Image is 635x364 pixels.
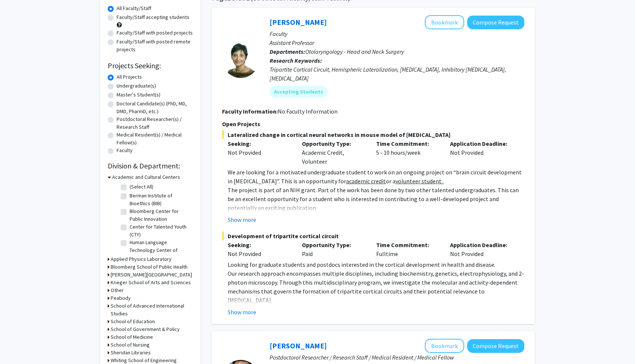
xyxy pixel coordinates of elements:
div: Not Provided [444,139,519,166]
p: Postdoctoral Researcher / Research Staff / Medical Resident / Medical Fellow [270,353,524,362]
label: Human Language Technology Center of Excellence (HLTCOE) [130,239,191,262]
p: We are looking for a motivated undergraduate student to work on an ongoing project on “brain circ... [228,168,524,186]
b: Research Keywords: [270,57,322,64]
h3: School of Medicine [111,333,153,341]
p: Application Deadline: [450,139,513,148]
div: Academic Credit, Volunteer [296,139,371,166]
button: Show more [228,215,256,224]
a: [PERSON_NAME] [270,17,327,27]
label: Bloomberg Center for Public Innovation [130,207,191,223]
label: Master's Student(s) [117,91,160,99]
button: Show more [228,308,256,317]
div: Tripartite Cortical Circuit, Hemispheric Lateralization, [MEDICAL_DATA], Inhibitory [MEDICAL_DATA... [270,65,524,83]
h3: School of Government & Policy [111,325,180,333]
span: Lateralized change in cortical neural networks in mouse model of [MEDICAL_DATA] [222,130,524,139]
b: Faculty Information: [222,108,278,115]
span: No Faculty Information [278,108,338,115]
button: Compose Request to Tara Deemyad [467,16,524,29]
h3: School of Education [111,318,155,325]
h3: Peabody [111,294,131,302]
div: Not Provided [228,249,291,258]
h3: Academic and Cultural Centers [112,173,180,181]
u: academic credit [346,177,386,185]
h2: Division & Department: [108,161,193,170]
div: Not Provided [444,240,519,258]
h3: Other [111,286,124,294]
p: Opportunity Type: [302,139,365,148]
button: Compose Request to Sixuan Li [467,339,524,353]
mat-chip: Accepting Students [270,86,328,98]
label: Faculty [117,147,133,154]
p: Faculty [270,29,524,38]
h3: Applied Physics Laboratory [111,255,172,263]
div: Paid [296,240,371,258]
iframe: Chat [6,331,32,358]
label: Faculty/Staff with posted remote projects [117,38,193,53]
p: Assistant Professor [270,38,524,47]
h3: [PERSON_NAME][GEOGRAPHIC_DATA] [111,271,192,279]
label: Postdoctoral Researcher(s) / Research Staff [117,115,193,131]
p: Seeking: [228,139,291,148]
label: All Faculty/Staff [117,4,151,12]
label: All Projects [117,73,142,81]
button: Add Tara Deemyad to Bookmarks [425,15,464,29]
p: Opportunity Type: [302,240,365,249]
span: Otolaryngology - Head and Neck Surgery [305,48,404,55]
b: Departments: [270,48,305,55]
div: 5 - 10 hours/week [371,139,445,166]
button: Add Sixuan Li to Bookmarks [425,339,464,353]
label: Medical Resident(s) / Medical Fellow(s) [117,131,193,147]
h3: School of Advanced International Studies [111,302,193,318]
h2: Projects Seeking: [108,61,193,70]
h3: Bloomberg School of Public Health [111,263,188,271]
p: Open Projects [222,119,524,128]
span: Development of tripartite cortical circuit [222,232,524,240]
u: volunteer student . [395,177,444,185]
p: Our research approach encompasses multiple disciplines, including biochemistry, genetics, electro... [228,269,524,305]
a: [PERSON_NAME] [270,341,327,350]
div: Fulltime [371,240,445,258]
label: Faculty/Staff accepting students [117,13,189,21]
label: Berman Institute of Bioethics (BIB) [130,192,191,207]
label: (Select All) [130,183,153,191]
div: Not Provided [228,148,291,157]
p: Seeking: [228,240,291,249]
p: Looking for graduate students and postdocs interested in the cortical development in health and d... [228,260,524,269]
label: Doctoral Candidate(s) (PhD, MD, DMD, PharmD, etc.) [117,100,193,115]
label: Faculty/Staff with posted projects [117,29,193,37]
p: Time Commitment: [376,240,439,249]
h3: School of Nursing [111,341,150,349]
p: The project is part of an NIH grant. Part of the work has been done by two other talented undergr... [228,186,524,212]
h3: Krieger School of Arts and Sciences [111,279,191,286]
p: Time Commitment: [376,139,439,148]
label: Center for Talented Youth (CTY) [130,223,191,239]
p: Application Deadline: [450,240,513,249]
h3: Sheridan Libraries [111,349,151,357]
label: Undergraduate(s) [117,82,156,90]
